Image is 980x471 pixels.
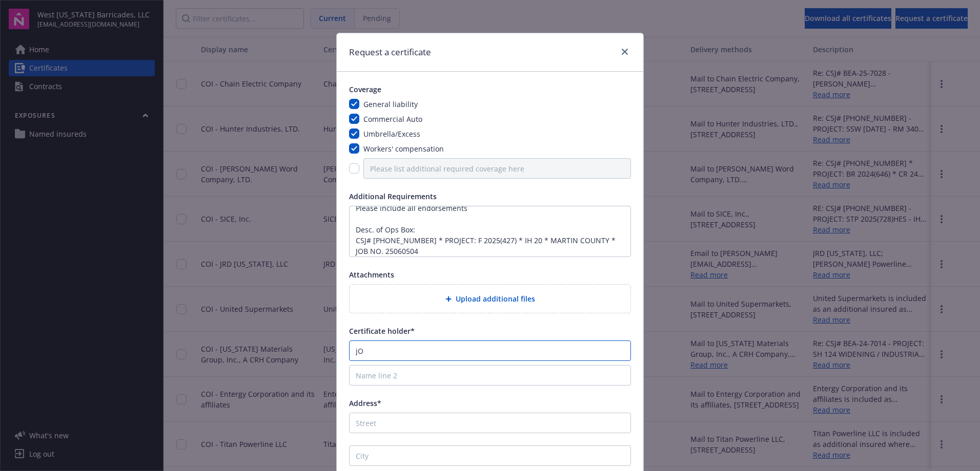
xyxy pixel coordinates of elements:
span: Commercial Auto [363,114,422,124]
input: City [349,445,631,466]
span: General liability [363,99,418,109]
textarea: Please include all endorsements Desc. of Ops Box: CSJ# [PHONE_NUMBER] * PROJECT: F 2025(427) * IH... [349,206,631,257]
span: Attachments [349,270,394,280]
h1: Request a certificate [349,46,431,59]
input: Name line 1 [349,340,631,361]
div: Upload additional files [349,284,631,313]
span: Coverage [349,84,381,94]
span: Certificate holder* [349,326,415,336]
input: Street [349,413,631,433]
span: Workers' compensation [363,144,444,154]
input: Name line 2 [349,365,631,386]
span: Upload additional files [456,293,535,304]
span: Additional Requirements [349,191,437,201]
a: close [619,46,631,58]
span: Address* [349,398,381,408]
input: Please list additional required coverage here [363,158,631,179]
span: Umbrella/Excess [363,129,420,139]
